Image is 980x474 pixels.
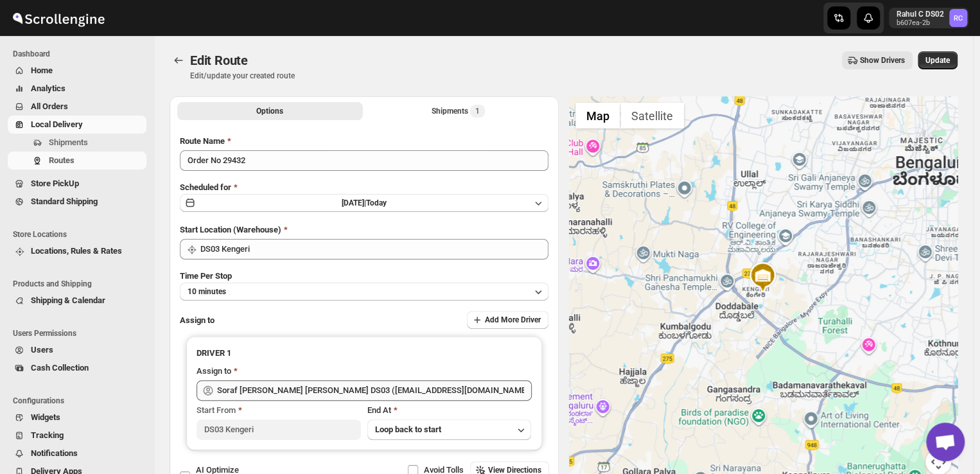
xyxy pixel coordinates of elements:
[197,405,236,415] span: Start From
[188,286,226,297] span: 10 minutes
[10,2,107,34] img: ScrollEngine
[197,347,532,360] h3: DRIVER 1
[190,53,248,68] span: Edit Route
[217,380,532,401] input: Search assignee
[842,51,913,69] button: Show Drivers
[180,225,281,234] span: Start Location (Warehouse)
[375,425,441,434] span: Loop back to start
[180,182,231,192] span: Scheduled for
[925,55,950,66] span: Update
[367,404,532,417] div: End At
[13,229,148,240] span: Store Locations
[367,419,532,440] button: Loop back to start
[180,136,225,146] span: Route Name
[467,311,548,329] button: Add More Driver
[475,106,480,116] span: 1
[889,8,968,28] button: User menu
[31,66,53,75] span: Home
[8,98,146,116] button: All Orders
[177,102,363,120] button: All Route Options
[926,423,965,461] div: Open chat
[432,105,485,118] div: Shipments
[897,19,944,27] p: b607ea-2b
[13,279,148,289] span: Products and Shipping
[8,408,146,426] button: Widgets
[8,341,146,359] button: Users
[31,295,105,305] span: Shipping & Calendar
[180,315,214,325] span: Assign to
[8,62,146,80] button: Home
[31,345,53,355] span: Users
[31,448,78,458] span: Notifications
[49,137,88,147] span: Shipments
[31,363,89,373] span: Cash Collection
[31,430,64,440] span: Tracking
[31,83,66,93] span: Analytics
[13,396,148,406] span: Configurations
[897,9,944,19] p: Rahul C DS02
[8,80,146,98] button: Analytics
[256,106,283,116] span: Options
[180,150,548,171] input: Eg: Bengaluru Route
[49,155,74,165] span: Routes
[575,103,620,128] button: Show street map
[485,315,541,325] span: Add More Driver
[170,51,188,69] button: Routes
[13,49,148,59] span: Dashboard
[918,51,958,69] button: Update
[180,271,232,281] span: Time Per Stop
[366,198,387,207] span: Today
[8,426,146,444] button: Tracking
[31,119,83,129] span: Local Delivery
[365,102,551,120] button: Selected Shipments
[31,101,68,111] span: All Orders
[180,283,548,301] button: 10 minutes
[31,412,60,422] span: Widgets
[197,365,231,378] div: Assign to
[949,9,967,27] span: Rahul C DS02
[8,359,146,377] button: Cash Collection
[180,194,548,212] button: [DATE]|Today
[31,197,98,206] span: Standard Shipping
[342,198,366,207] span: [DATE] |
[8,242,146,260] button: Locations, Rules & Rates
[8,444,146,462] button: Notifications
[8,292,146,310] button: Shipping & Calendar
[8,134,146,152] button: Shipments
[13,328,148,338] span: Users Permissions
[31,246,122,256] span: Locations, Rules & Rates
[954,14,963,22] text: RC
[31,179,79,188] span: Store PickUp
[620,103,684,128] button: Show satellite imagery
[860,55,905,66] span: Show Drivers
[190,71,295,81] p: Edit/update your created route
[8,152,146,170] button: Routes
[200,239,548,259] input: Search location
